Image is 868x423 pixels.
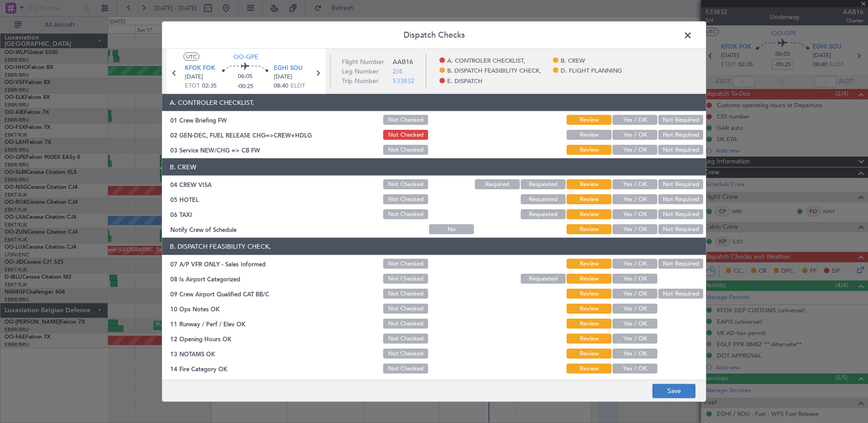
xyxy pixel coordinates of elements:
button: Not Required [658,115,703,125]
button: Not Required [658,130,703,140]
button: Not Required [658,259,703,269]
button: Not Required [658,224,703,234]
header: Dispatch Checks [162,22,706,49]
button: Not Required [658,145,703,155]
button: Not Required [658,289,703,299]
button: Not Required [658,179,703,189]
button: Not Required [658,209,703,219]
button: Not Required [658,194,703,204]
